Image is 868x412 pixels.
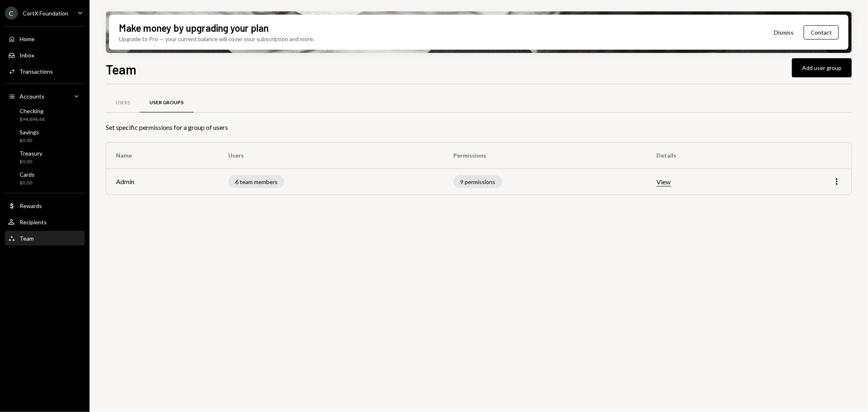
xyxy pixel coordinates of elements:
h1: Team [106,61,136,77]
div: $0.00 [20,180,35,186]
th: Users [219,142,444,169]
div: Team [20,235,34,242]
div: Cards [20,171,35,178]
a: Cards$0.00 [5,169,85,188]
button: Dismiss [764,23,804,42]
div: 6 team members [228,175,284,188]
a: Recipients [5,215,85,229]
button: Add user group [792,58,852,77]
div: Checking [20,107,45,114]
div: $94,896.66 [20,116,45,123]
div: User Groups [149,99,184,106]
div: Treasury [20,150,42,157]
div: Make money by upgrading your plan [119,21,269,35]
a: Inbox [5,48,85,62]
button: Contact [804,25,839,39]
th: Name [106,142,219,169]
div: Recipients [20,219,47,226]
a: Rewards [5,198,85,213]
a: Savings$0.00 [5,126,85,146]
div: $0.00 [20,158,42,165]
div: C [5,7,18,20]
div: Accounts [20,93,44,100]
div: Upgrade to Pro — your current balance will cover your subscription and more. [119,35,314,43]
td: Admin [106,169,219,195]
div: CortX Foundation [23,10,68,17]
a: Treasury$0.00 [5,147,85,167]
div: Users [116,99,130,106]
div: Home [20,35,35,42]
a: User Groups [140,92,193,113]
a: Home [5,31,85,46]
a: Accounts [5,89,85,103]
a: Team [5,231,85,245]
div: Savings [20,129,39,136]
div: Inbox [20,52,34,59]
div: $0.00 [20,137,39,144]
div: Rewards [20,202,42,209]
th: Permissions [444,142,647,169]
a: Users [106,92,140,113]
th: Details [647,142,764,169]
a: Checking$94,896.66 [5,105,85,125]
a: Transactions [5,64,85,79]
div: 9 permissions [453,175,502,188]
button: View [657,178,671,186]
div: Transactions [20,68,53,75]
div: Set specific permissions for a group of users [106,123,852,132]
